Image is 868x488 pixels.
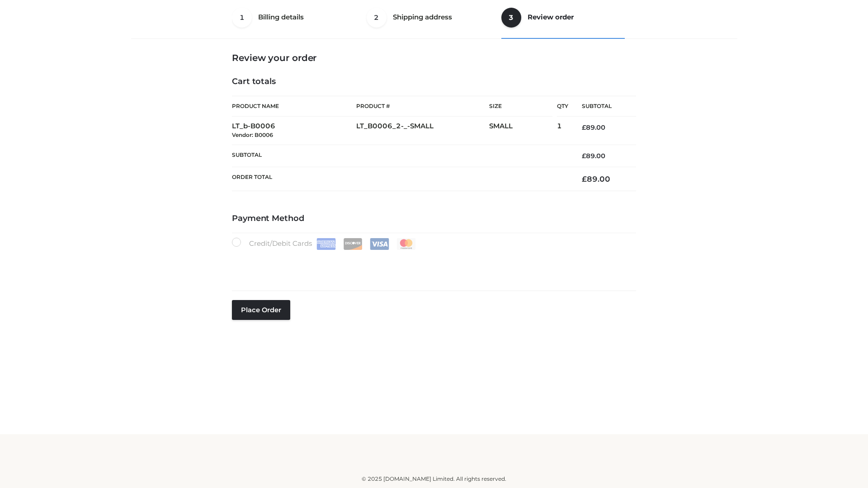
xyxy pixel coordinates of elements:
th: Qty [557,96,568,117]
th: Product Name [232,96,356,117]
img: Mastercard [396,238,416,250]
td: LT_b-B0006 [232,117,356,145]
th: Product # [356,96,489,117]
img: Discover [343,238,363,250]
label: Credit/Debit Cards [232,238,417,250]
bdi: 89.00 [582,174,610,183]
bdi: 89.00 [582,152,605,160]
img: Visa [370,238,389,250]
th: Subtotal [232,145,568,167]
img: Amex [316,238,336,250]
small: Vendor: B0006 [232,131,273,138]
h3: Review your order [232,52,636,63]
td: LT_B0006_2-_-SMALL [356,117,489,145]
th: Size [489,96,552,117]
div: © 2025 [DOMAIN_NAME] Limited. All rights reserved. [134,474,734,483]
span: £ [582,123,586,131]
bdi: 89.00 [582,123,605,131]
button: Place order [232,300,290,320]
iframe: Secure payment input frame [230,248,634,281]
h4: Cart totals [232,77,636,87]
span: £ [582,174,587,183]
th: Subtotal [568,96,636,117]
th: Order Total [232,167,568,191]
td: SMALL [489,117,557,145]
td: 1 [557,117,568,145]
span: £ [582,152,586,160]
h4: Payment Method [232,214,636,224]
